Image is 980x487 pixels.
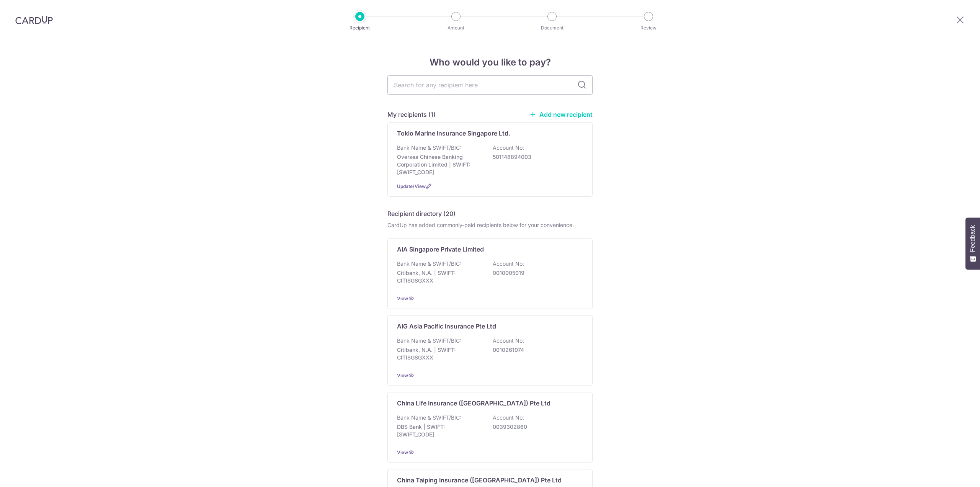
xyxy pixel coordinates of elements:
[493,153,578,161] p: 501148894003
[493,269,578,277] p: 0010005019
[397,322,496,331] p: AIG Asia Pacific Insurance Pte Ltd
[965,217,980,270] button: Feedback - Show survey
[428,24,484,32] p: Amount
[397,337,461,345] p: Bank Name & SWIFT/BIC:
[397,476,562,485] p: China Taiping Insurance ([GEOGRAPHIC_DATA]) Pte Ltd
[387,209,456,218] h5: Recipient directory (20)
[397,423,483,438] p: DBS Bank | SWIFT: [SWIFT_CODE]
[397,346,483,361] p: Citibank, N.A. | SWIFT: CITISGSGXXX
[620,24,677,32] p: Review
[493,423,578,431] p: 0039302860
[387,221,593,229] div: CardUp has added commonly-paid recipients below for your convenience.
[397,260,461,268] p: Bank Name & SWIFT/BIC:
[529,111,593,118] a: Add new recipient
[397,129,510,138] p: Tokio Marine Insurance Singapore Ltd.
[493,414,524,422] p: Account No:
[332,24,388,32] p: Recipient
[397,245,484,254] p: AIA Singapore Private Limited
[387,75,593,95] input: Search for any recipient here
[397,153,483,176] p: Oversea Chinese Banking Corporation Limited | SWIFT: [SWIFT_CODE]
[493,144,524,152] p: Account No:
[15,15,53,25] img: CardUp
[397,399,550,408] p: China Life Insurance ([GEOGRAPHIC_DATA]) Pte Ltd
[397,183,426,189] a: Update/View
[387,110,436,119] h5: My recipients (1)
[524,24,580,32] p: Document
[493,260,524,268] p: Account No:
[493,346,578,354] p: 0010261074
[397,296,408,301] a: View
[931,464,972,483] iframe: Opens a widget where you can find more information
[397,144,461,152] p: Bank Name & SWIFT/BIC:
[397,269,483,284] p: Citibank, N.A. | SWIFT: CITISGSGXXX
[397,373,408,378] a: View
[387,56,593,69] h4: Who would you like to pay?
[493,337,524,345] p: Account No:
[397,414,461,422] p: Bank Name & SWIFT/BIC:
[969,225,976,252] span: Feedback
[397,449,408,455] a: View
